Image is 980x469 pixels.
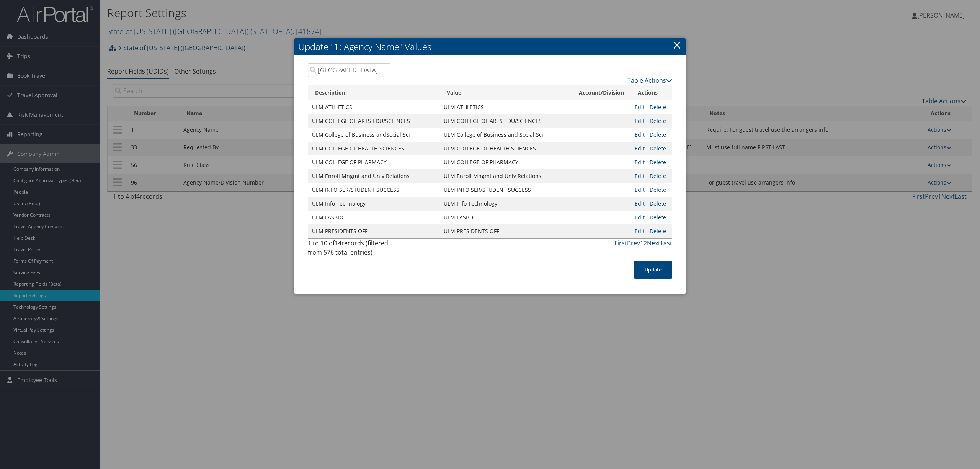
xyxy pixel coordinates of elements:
td: ULM PRESIDENTS OFF [308,224,440,238]
button: Update [634,261,672,279]
span: 14 [335,239,341,247]
a: Table Actions [627,76,672,85]
td: ULM Enroll Mngmt and Univ Relations [308,169,440,183]
a: First [614,239,627,247]
td: | [631,224,672,238]
td: | [631,114,672,128]
td: | [631,100,672,114]
a: Delete [650,200,666,207]
td: ULM College of Business andSocial Sci [308,128,440,142]
a: Delete [650,214,666,221]
a: Delete [650,186,666,193]
a: Prev [627,239,640,247]
a: Edit [635,145,645,152]
td: ULM COLLEGE OF PHARMACY [440,155,572,169]
td: ULM College of Business and Social Sci [440,128,572,142]
th: Value: activate to sort column ascending [440,85,572,100]
td: | [631,169,672,183]
div: 1 to 10 of records (filtered from 576 total entries) [308,239,390,261]
td: ULM Info Technology [308,197,440,211]
td: ULM LASBDC [308,211,440,224]
a: 1 [640,239,644,247]
a: Delete [650,227,666,235]
td: | [631,142,672,155]
td: ULM LASBDC [440,211,572,224]
input: Search [308,63,390,77]
td: ULM ATHLETICS [308,100,440,114]
a: Delete [650,103,666,111]
a: Delete [650,172,666,180]
a: Edit [635,131,645,138]
td: | [631,197,672,211]
td: ULM Enroll Mngmt and Univ Relations [440,169,572,183]
td: | [631,211,672,224]
a: × [673,37,681,52]
a: Edit [635,214,645,221]
td: ULM INFO SER/STUDENT SUCCESS [440,183,572,197]
a: Edit [635,186,645,193]
td: ULM Info Technology [440,197,572,211]
a: Edit [635,200,645,207]
a: Edit [635,227,645,235]
a: Edit [635,172,645,180]
td: ULM COLLEGE OF ARTS EDU/SCIENCES [308,114,440,128]
td: ULM COLLEGE OF HEALTH SCIENCES [440,142,572,155]
a: Delete [650,117,666,124]
a: Delete [650,159,666,166]
td: | [631,155,672,169]
td: | [631,128,672,142]
td: ULM ATHLETICS [440,100,572,114]
td: ULM COLLEGE OF ARTS EDU/SCIENCES [440,114,572,128]
a: Delete [650,145,666,152]
a: Edit [635,103,645,111]
th: Account/Division: activate to sort column ascending [572,85,631,100]
a: Next [647,239,660,247]
h2: Update "1: Agency Name" Values [294,38,686,55]
a: Edit [635,159,645,166]
a: Edit [635,117,645,124]
td: ULM COLLEGE OF PHARMACY [308,155,440,169]
th: Description: activate to sort column descending [308,85,440,100]
td: ULM PRESIDENTS OFF [440,224,572,238]
td: ULM COLLEGE OF HEALTH SCIENCES [308,142,440,155]
a: Delete [650,131,666,138]
th: Actions [631,85,672,100]
td: | [631,183,672,197]
a: Last [660,239,672,247]
td: ULM INFO SER/STUDENT SUCCESS [308,183,440,197]
a: 2 [644,239,647,247]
